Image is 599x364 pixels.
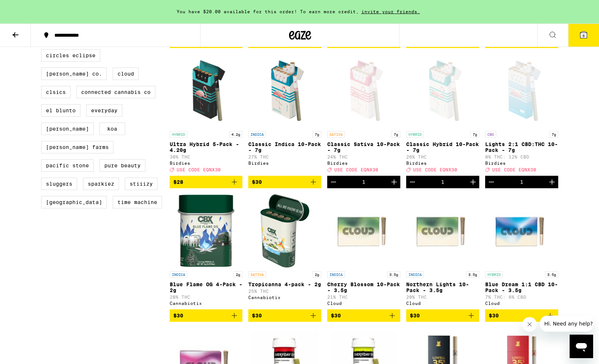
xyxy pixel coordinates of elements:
[248,141,321,153] p: Classic Indica 10-Pack - 7g
[177,194,235,267] img: Cannabiotix - Blue Flame OG 4-Pack - 2g
[41,86,71,98] label: CLSICS
[327,301,400,306] div: Cloud
[406,309,479,322] button: Add to bag
[485,54,558,176] a: Open page for Lights 2:1 CBD:THC 10-Pack - 7g from Birdies
[545,271,558,278] p: 3.5g
[248,176,321,188] button: Add to bag
[260,194,310,267] img: Cannabiotix - Tropicanna 4-pack - 2g
[248,295,321,300] div: Cannabiotix
[41,49,100,62] label: Circles Eclipse
[570,335,593,358] iframe: Button to launch messaging window
[334,167,378,172] span: USE CODE EQNX30
[170,281,243,293] p: Blue Flame OG 4-Pack - 2g
[485,176,498,188] button: Decrement
[327,309,400,322] button: Add to bag
[406,194,479,267] img: Cloud - Northern Lights 10-Pack - 3.5g
[568,24,599,47] button: 6
[170,309,243,322] button: Add to bag
[248,281,321,287] p: Tropicanna 4-pack - 2g
[489,313,499,318] span: $30
[485,141,558,153] p: Lights 2:1 CBD:THC 10-Pack - 7g
[362,179,365,185] div: 1
[485,281,558,293] p: Blue Dream 1:1 CBD 10-Pack - 3.5g
[41,196,107,208] label: [GEOGRAPHIC_DATA]
[406,176,419,188] button: Decrement
[546,176,558,188] button: Increment
[41,159,94,172] label: Pacific Stone
[248,154,321,159] p: 27% THC
[252,313,262,318] span: $30
[327,295,400,299] p: 21% THC
[41,141,113,153] label: [PERSON_NAME] Farms
[248,309,321,322] button: Add to bag
[520,179,523,185] div: 1
[252,179,262,185] span: $30
[406,154,479,159] p: 26% THC
[248,54,321,176] a: Open page for Classic Indica 10-Pack - 7g from Birdies
[522,317,537,332] iframe: Close message
[406,295,479,299] p: 20% THC
[492,167,536,172] span: USE CODE EQNX30
[359,9,423,14] span: invite your friends.
[406,161,479,165] div: Birdies
[406,141,479,153] p: Classic Hybrid 10-Pack - 7g
[173,313,183,318] span: $30
[170,301,243,306] div: Cannabiotix
[313,271,321,278] p: 2g
[470,131,479,138] p: 7g
[229,131,242,138] p: 4.2g
[248,161,321,165] div: Birdies
[76,86,155,98] label: Connected Cannabis Co
[170,161,243,165] div: Birdies
[248,194,321,309] a: Open page for Tropicanna 4-pack - 2g from Cannabiotix
[170,271,187,278] p: INDICA
[485,161,558,165] div: Birdies
[327,154,400,159] p: 24% THC
[113,68,139,80] label: Cloud
[248,289,321,294] p: 25% THC
[406,131,424,138] p: HYBRID
[485,295,558,299] p: 7% THC: 6% CBD
[327,281,400,293] p: Cherry Blossom 10-Pack - 3.5g
[413,167,457,172] span: USE CODE EQNX30
[234,271,242,278] p: 2g
[327,54,400,176] a: Open page for Classic Sativa 10-Pack - 7g from Birdies
[391,131,400,138] p: 7g
[441,179,444,185] div: 1
[327,161,400,165] div: Birdies
[485,271,503,278] p: HYBRID
[170,54,243,127] img: Birdies - Ultra Hybrid 5-Pack - 4.20g
[331,313,341,318] span: $30
[248,54,321,127] img: Birdies - Classic Indica 10-Pack - 7g
[170,295,243,299] p: 28% THC
[125,178,158,190] label: STIIIZY
[248,131,266,138] p: INDICA
[485,154,558,159] p: 8% THC: 12% CBD
[466,271,479,278] p: 3.5g
[177,167,221,172] span: USE CODE EQNX30
[549,131,558,138] p: 7g
[41,104,80,117] label: El Blunto
[313,131,321,138] p: 7g
[170,154,243,159] p: 30% THC
[41,123,94,135] label: [PERSON_NAME]
[327,176,340,188] button: Decrement
[387,271,400,278] p: 3.5g
[248,271,266,278] p: SATIVA
[41,68,107,80] label: [PERSON_NAME] Co.
[406,281,479,293] p: Northern Lights 10-Pack - 3.5g
[406,271,424,278] p: INDICA
[406,54,479,176] a: Open page for Classic Hybrid 10-Pack - 7g from Birdies
[327,194,400,309] a: Open page for Cherry Blossom 10-Pack - 3.5g from Cloud
[113,196,162,208] label: Time Machine
[388,176,400,188] button: Increment
[485,301,558,306] div: Cloud
[467,176,479,188] button: Increment
[327,271,345,278] p: INDICA
[406,194,479,309] a: Open page for Northern Lights 10-Pack - 3.5g from Cloud
[327,131,345,138] p: SATIVA
[83,178,119,190] label: Sparkiez
[170,54,243,176] a: Open page for Ultra Hybrid 5-Pack - 4.20g from Birdies
[485,309,558,322] button: Add to bag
